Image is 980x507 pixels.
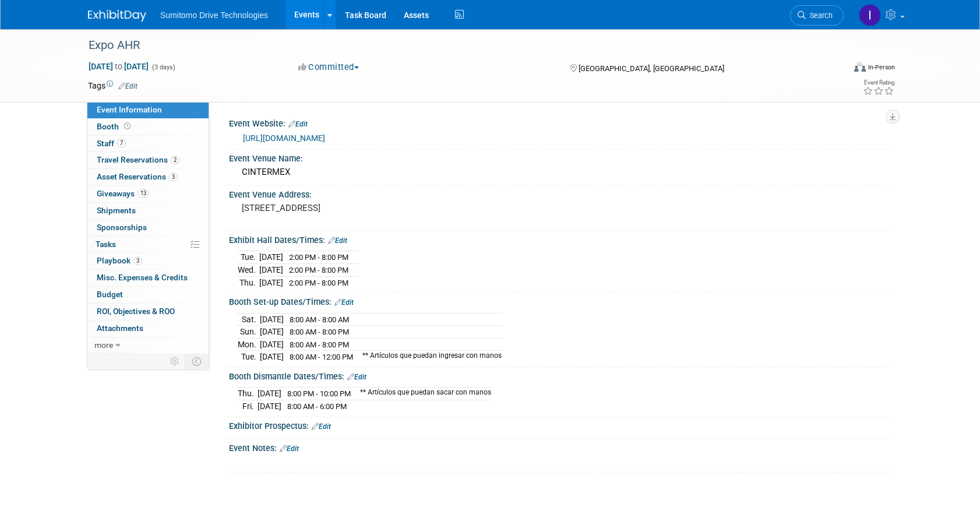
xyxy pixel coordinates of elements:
[238,163,883,181] div: CINTERMEX
[238,338,260,351] td: Mon.
[260,313,284,326] td: [DATE]
[259,276,283,288] td: [DATE]
[138,189,149,198] span: 13
[288,120,308,128] a: Edit
[242,203,492,213] pre: [STREET_ADDRESS]
[258,388,281,400] td: [DATE]
[243,133,325,143] a: [URL][DOMAIN_NAME]
[863,80,894,86] div: Event Rating
[87,136,209,152] a: Staff7
[118,82,138,90] a: Edit
[229,368,892,383] div: Booth Dismantle Dates/Times:
[117,139,126,147] span: 7
[229,186,892,200] div: Event Venue Address:
[859,4,881,26] img: Iram Rincón
[88,80,138,91] td: Tags
[87,270,209,286] a: Misc. Expenses & Credits
[87,321,209,337] a: Attachments
[289,253,348,262] span: 2:00 PM - 8:00 PM
[88,10,146,22] img: ExhibitDay
[290,315,349,324] span: 8:00 AM - 8:00 AM
[97,105,162,114] span: Event Information
[87,152,209,168] a: Travel Reservations2
[88,61,149,72] span: [DATE] [DATE]
[238,313,260,326] td: Sat.
[229,293,892,308] div: Booth Set-up Dates/Times:
[113,62,124,71] span: to
[260,351,284,363] td: [DATE]
[289,266,348,274] span: 2:00 PM - 8:00 PM
[259,251,283,264] td: [DATE]
[334,298,354,307] a: Edit
[238,351,260,363] td: Tue.
[868,63,895,72] div: In-Person
[84,35,826,56] div: Expo AHR
[97,273,188,282] span: Misc. Expenses & Credits
[97,139,126,148] span: Staff
[229,417,892,432] div: Exhibitor Prospectus:
[97,307,175,316] span: ROI, Objectives & ROO
[87,337,209,354] a: more
[229,439,892,455] div: Event Notes:
[97,323,143,333] span: Attachments
[87,169,209,185] a: Asset Reservations3
[169,172,178,181] span: 3
[347,373,366,381] a: Edit
[280,445,299,453] a: Edit
[97,155,179,164] span: Travel Reservations
[790,5,844,26] a: Search
[165,354,185,369] td: Personalize Event Tab Strip
[289,279,348,287] span: 2:00 PM - 8:00 PM
[87,237,209,253] a: Tasks
[854,62,866,72] img: Format-Inperson.png
[290,328,349,336] span: 8:00 AM - 8:00 PM
[185,354,209,369] td: Toggle Event Tabs
[294,61,364,73] button: Committed
[238,251,259,264] td: Tue.
[97,223,147,232] span: Sponsorships
[87,304,209,320] a: ROI, Objectives & ROO
[151,64,175,71] span: (3 days)
[290,353,353,361] span: 8:00 AM - 12:00 PM
[806,11,833,20] span: Search
[353,388,491,400] td: ** Artículos que puedan sacar con manos
[238,388,258,400] td: Thu.
[97,172,178,181] span: Asset Reservations
[133,256,142,265] span: 3
[96,240,116,249] span: Tasks
[87,203,209,219] a: Shipments
[290,340,349,349] span: 8:00 AM - 8:00 PM
[229,150,892,164] div: Event Venue Name:
[94,340,113,350] span: more
[775,61,895,78] div: Event Format
[160,10,268,20] span: Sumitomo Drive Technologies
[258,400,281,413] td: [DATE]
[260,338,284,351] td: [DATE]
[87,102,209,118] a: Event Information
[238,400,258,413] td: Fri.
[87,253,209,269] a: Playbook3
[97,256,142,265] span: Playbook
[171,156,179,164] span: 2
[260,326,284,339] td: [DATE]
[579,64,724,73] span: [GEOGRAPHIC_DATA], [GEOGRAPHIC_DATA]
[97,206,136,215] span: Shipments
[287,389,351,398] span: 8:00 PM - 10:00 PM
[122,122,133,131] span: Booth not reserved yet
[312,423,331,431] a: Edit
[238,276,259,288] td: Thu.
[355,351,502,363] td: ** Artículos que puedan ingresar con manos
[259,264,283,277] td: [DATE]
[287,402,347,411] span: 8:00 AM - 6:00 PM
[87,220,209,236] a: Sponsorships
[229,115,892,130] div: Event Website:
[97,189,149,198] span: Giveaways
[238,264,259,277] td: Wed.
[238,326,260,339] td: Sun.
[97,122,133,131] span: Booth
[87,287,209,303] a: Budget
[87,119,209,135] a: Booth
[97,290,123,299] span: Budget
[87,186,209,202] a: Giveaways13
[328,237,347,245] a: Edit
